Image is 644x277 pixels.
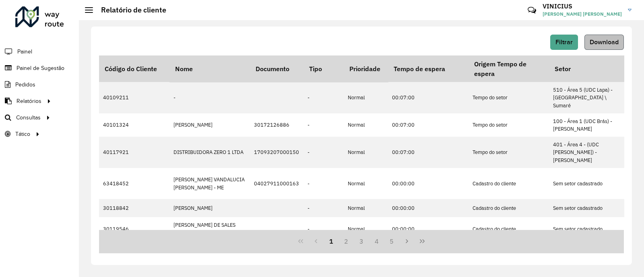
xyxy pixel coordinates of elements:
td: Sem setor cadastrado [549,168,630,199]
td: - [169,82,250,113]
td: - [303,82,344,113]
td: 401 - Área 4 - (UDC [PERSON_NAME]) - [PERSON_NAME] [549,137,630,168]
button: 5 [384,234,400,249]
button: Download [584,35,624,50]
td: 00:00:00 [388,199,469,217]
th: Origem Tempo de espera [469,55,549,82]
span: [PERSON_NAME] [PERSON_NAME] [543,10,622,18]
td: Normal [344,82,388,113]
span: Relatórios [17,97,41,105]
h2: Relatório de cliente [93,6,166,14]
td: Sem setor cadastrado [549,199,630,217]
h3: VINICIUS [543,2,622,10]
th: Tipo [303,55,344,82]
button: Next Page [399,234,415,249]
th: Prioridade [344,55,388,82]
td: Tempo do setor [469,137,549,168]
span: Consultas [16,113,41,122]
td: DISTRIBUIDORA ZERO 1 LTDA [169,137,250,168]
td: Normal [344,137,388,168]
td: Sem setor cadastrado [549,217,630,240]
td: Cadastro do cliente [469,199,549,217]
td: - [303,199,344,217]
th: Setor [549,55,630,82]
td: Normal [344,113,388,137]
button: Filtrar [550,35,578,50]
td: 30119546 [99,217,169,240]
td: Normal [344,217,388,240]
td: 00:07:00 [388,82,469,113]
td: Cadastro do cliente [469,217,549,240]
td: - [303,113,344,137]
td: 17093207000150 [250,137,303,168]
span: Tático [15,130,30,138]
span: Download [590,39,619,45]
td: - [303,137,344,168]
td: Cadastro do cliente [469,168,549,199]
td: 100 - Área 1 (UDC Brás) - [PERSON_NAME] [549,113,630,137]
span: Filtrar [555,39,573,45]
td: [PERSON_NAME] [169,113,250,137]
td: Tempo do setor [469,113,549,137]
td: Normal [344,168,388,199]
td: 40109211 [99,82,169,113]
button: 2 [339,234,354,249]
td: Tempo do setor [469,82,549,113]
button: Last Page [415,234,430,249]
td: 00:00:00 [388,168,469,199]
td: 63418452 [99,168,169,199]
span: Painel de Sugestão [17,64,64,72]
td: 40101324 [99,113,169,137]
th: Tempo de espera [388,55,469,82]
td: [PERSON_NAME] VANDALUCIA [PERSON_NAME] - ME [169,168,250,199]
td: 04027911000163 [250,168,303,199]
td: 40117921 [99,137,169,168]
span: Painel [17,47,32,56]
th: Código do Cliente [99,55,169,82]
span: Pedidos [15,80,35,89]
th: Nome [169,55,250,82]
button: 3 [354,234,369,249]
th: Documento [250,55,303,82]
td: Normal [344,199,388,217]
td: 00:00:00 [388,217,469,240]
td: [PERSON_NAME] [169,199,250,217]
td: 00:07:00 [388,137,469,168]
td: - [303,168,344,199]
button: 1 [324,234,339,249]
button: 4 [369,234,384,249]
a: Contato Rápido [523,2,541,19]
td: 00:07:00 [388,113,469,137]
td: [PERSON_NAME] DE SALES [PERSON_NAME] [169,217,250,240]
td: 30118842 [99,199,169,217]
td: 510 - Área 5 (UDC Lapa) - [GEOGRAPHIC_DATA] \ Sumaré [549,82,630,113]
td: - [303,217,344,240]
td: 30172126886 [250,113,303,137]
